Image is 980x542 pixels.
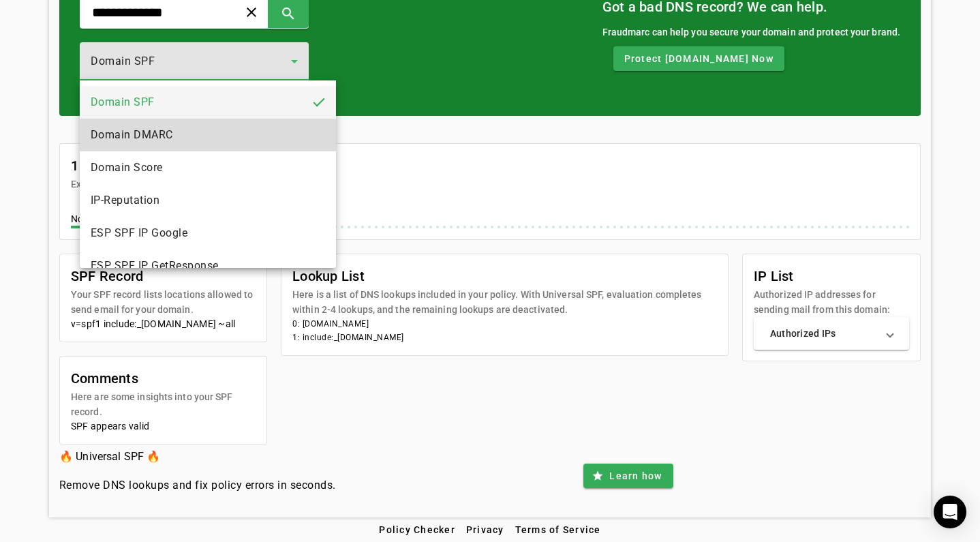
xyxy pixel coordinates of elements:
[91,94,155,110] span: Domain SPF
[91,127,173,143] span: Domain DMARC
[91,225,188,241] span: ESP SPF IP Google
[91,258,219,274] span: ESP SPF IP GetResponse
[91,160,163,176] span: Domain Score
[934,496,966,528] div: Open Intercom Messenger
[91,192,160,209] span: IP-Reputation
